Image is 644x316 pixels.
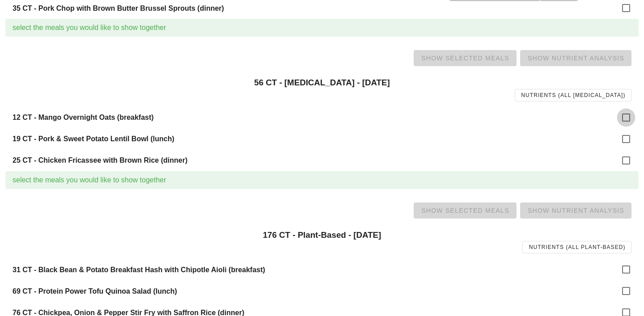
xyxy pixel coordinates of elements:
h4: 19 CT - Pork & Sweet Potato Lentil Bowl (lunch) [13,135,614,143]
h4: 31 CT - Black Bean & Potato Breakfast Hash with Chipotle Aioli (breakfast) [13,265,614,274]
h3: 176 CT - Plant-Based - [DATE] [13,230,631,240]
a: Nutrients (all [MEDICAL_DATA]) [515,89,631,101]
h4: 35 CT - Pork Chop with Brown Butter Brussel Sprouts (dinner) [13,4,614,13]
div: select the meals you would like to show together [13,175,631,185]
h4: 25 CT - Chicken Fricassee with Brown Rice (dinner) [13,156,614,164]
div: select the meals you would like to show together [13,22,631,33]
span: Nutrients (all [MEDICAL_DATA]) [521,92,625,98]
h3: 56 CT - [MEDICAL_DATA] - [DATE] [13,78,631,88]
h4: 69 CT - Protein Power Tofu Quinoa Salad (lunch) [13,287,614,295]
h4: 12 CT - Mango Overnight Oats (breakfast) [13,113,614,122]
span: Nutrients (all Plant-Based) [529,244,626,250]
a: Nutrients (all Plant-Based) [522,241,631,253]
